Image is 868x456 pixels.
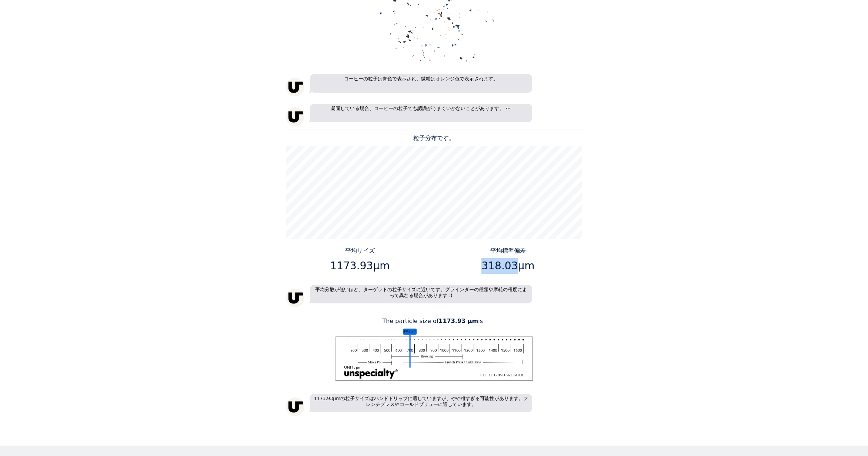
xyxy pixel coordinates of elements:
[437,246,580,255] p: 平均標準偏差
[310,104,532,122] p: 凝固している場合、コーヒーの粒子でも認識がうまくいかないことがあります。 👀
[310,394,532,412] p: 1173.93µmの粒子サイズはハンドドリップに適していますが、やや粗すぎる可能性があります。フレンチプレスやコールドブリューに適しています。
[286,134,582,143] p: 粒子分布です。
[403,330,417,333] tspan: 平均サイズ
[437,258,580,274] p: 318.03μm
[286,397,304,416] img: unspecialty-logo
[310,74,532,93] p: コーヒーの粒子は青色で表示され、微粉はオレンジ色で表示されます。
[286,107,304,126] img: unspecialty-logo
[286,289,304,307] img: unspecialty-logo
[289,246,431,255] p: 平均サイズ
[438,317,478,324] b: 1173.93 μm
[286,78,304,96] img: unspecialty-logo
[286,317,582,326] p: The particle size of is
[310,285,532,303] p: 平均分散が低いほど、ターゲットの粒子サイズに近いです。グラインダーの種類や摩耗の程度によって異なる場合があります :)
[289,258,431,274] p: 1173.93μm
